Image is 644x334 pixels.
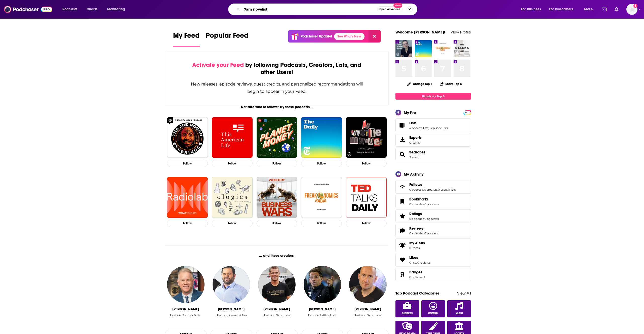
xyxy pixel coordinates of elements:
[397,136,407,143] span: Exports
[167,220,208,227] button: Follow
[304,266,341,303] a: Daniel Riolo
[309,307,336,311] div: Daniel Riolo
[395,118,471,132] span: Lists
[613,5,620,14] a: Show notifications dropdown
[107,6,125,13] span: Monitoring
[212,160,253,167] button: Follow
[397,242,407,249] span: My Alerts
[581,5,599,13] button: open menu
[424,232,439,235] a: 0 podcasts
[457,291,471,296] a: View All
[212,220,253,227] button: Follow
[4,5,52,14] a: Podchaser - Follow, Share and Rate Podcasts
[212,117,253,158] img: This American Life
[409,255,418,260] span: Likes
[521,6,541,13] span: For Business
[409,150,425,154] a: Searches
[395,300,419,317] a: Business
[212,177,253,218] img: Ologies with Alie Ward
[190,80,363,95] div: New releases, episode reviews, guest credits, and personalized recommendations will begin to appe...
[451,30,471,34] a: View Profile
[409,182,422,187] span: Follows
[409,226,439,231] a: Reviews
[549,6,573,13] span: For Podcasters
[395,133,471,147] a: Exports
[395,180,471,194] span: Follows
[409,226,423,231] span: Reviews
[395,93,471,100] a: Finish My Top 8
[395,148,471,161] span: Searches
[464,111,470,114] span: PRO
[409,270,422,274] span: Badges
[257,220,297,227] button: Follow
[395,253,471,267] span: Likes
[190,61,363,76] div: by following Podcasts, Creators, Lists, and other Users!
[424,202,439,206] a: 0 podcasts
[213,266,250,303] a: Gregg Giannotti
[424,188,437,191] a: 0 creators
[104,5,132,13] button: open menu
[334,33,365,40] a: See What's New
[395,30,445,34] a: Welcome [PERSON_NAME]!
[409,261,417,264] a: 0 lists
[600,5,609,14] a: Show notifications dropdown
[409,121,417,125] span: Lists
[257,117,297,158] img: Planet Money
[346,117,387,158] a: My Favorite Murder with Karen Kilgariff and Georgia Hardstark
[233,4,422,15] div: Search podcasts, credits, & more...
[395,224,471,237] span: Reviews
[87,6,97,13] span: Charts
[424,188,424,191] span: ,
[242,5,377,13] input: Search podcasts, credits, & more...
[404,81,435,87] button: Change Top 8
[301,117,342,158] img: The Daily
[395,291,439,296] a: Top Podcast Categories
[395,268,471,281] span: Badges
[402,312,413,315] span: Business
[409,202,424,206] a: 0 episodes
[257,160,297,167] button: Follow
[258,266,295,303] a: Jerome Rothen
[379,8,400,11] span: Open Advanced
[626,4,637,15] span: Logged in as LaurenSWPR
[167,117,208,158] a: The Joe Rogan Experience
[167,160,208,167] button: Follow
[409,135,422,140] span: Exports
[409,197,429,201] span: Bookmarks
[172,307,199,311] div: Boomer Esiason
[429,126,448,130] a: 0 episode lists
[584,6,593,13] span: More
[308,313,337,317] div: Host on L'After Foot
[409,155,419,159] a: 3 saved
[216,313,247,317] div: Host on Boomer & Gio
[167,177,208,218] a: Radiolab
[346,177,387,218] img: TED Talks Daily
[346,220,387,227] button: Follow
[428,312,438,315] span: Comedy
[301,177,342,218] a: Freakonomics Radio
[439,79,462,89] button: Share Top 8
[409,126,428,130] a: 4 podcast lists
[464,110,470,114] a: PRO
[448,188,456,191] a: 0 lists
[447,300,471,317] a: Music
[377,6,403,12] button: Open AdvancedNew
[454,40,470,57] img: The Stacks
[409,141,422,144] span: 0 items
[404,110,416,115] div: My Pro
[438,188,448,191] a: 0 users
[170,313,201,324] div: Host on Boomer & Gio
[456,312,463,315] span: Music
[421,300,445,317] a: Comedy
[397,227,407,234] a: Reviews
[308,313,337,324] div: Host on L'After Foot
